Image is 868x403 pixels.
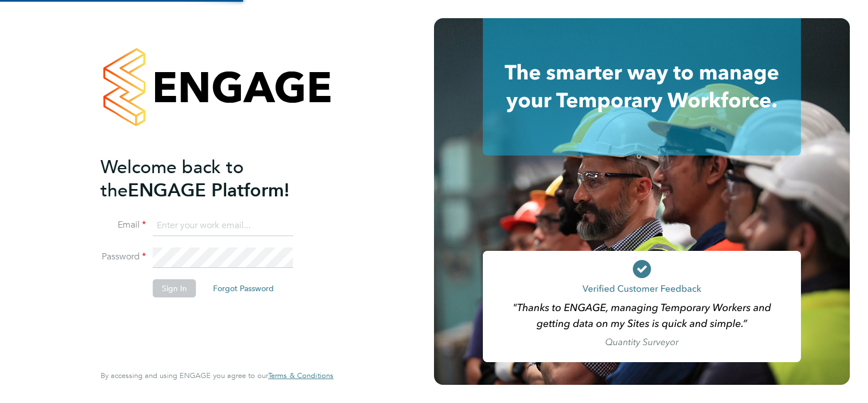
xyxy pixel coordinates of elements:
[101,219,146,231] label: Email
[268,371,333,380] span: Terms & Conditions
[204,279,283,297] button: Forgot Password
[101,156,244,201] span: Welcome back to the
[268,371,333,380] a: Terms & Conditions
[101,156,322,202] h2: ENGAGE Platform!
[153,216,293,236] input: Enter your work email...
[101,251,146,263] label: Password
[153,279,196,297] button: Sign In
[101,371,333,380] span: By accessing and using ENGAGE you agree to our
